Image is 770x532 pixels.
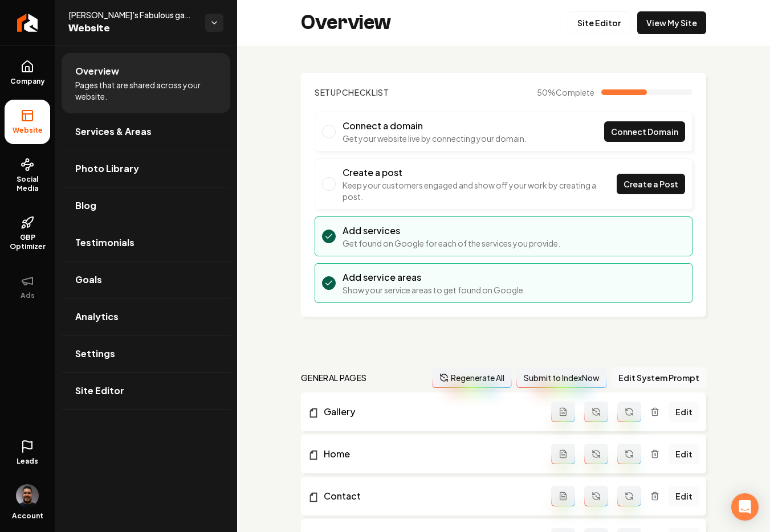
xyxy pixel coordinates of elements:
[537,87,594,98] span: 50 %
[62,224,230,261] a: Testimonials
[315,87,389,98] h2: Checklist
[624,178,678,190] span: Create a Post
[516,367,607,388] button: Submit to IndexNow
[16,480,39,507] button: Open user button
[669,444,699,464] a: Edit
[551,444,575,464] button: Add admin page prompt
[343,166,617,179] h3: Create a post
[556,87,594,97] span: Complete
[75,79,217,102] span: Pages that are shared across your website.
[62,113,230,150] a: Services & Areas
[669,402,699,422] a: Edit
[5,233,50,251] span: GBP Optimizer
[17,14,38,32] img: Rebolt Logo
[5,175,50,193] span: Social Media
[6,77,50,86] span: Company
[308,447,551,461] a: Home
[637,11,706,34] a: View My Site
[343,284,525,296] p: Show your service areas to get found on Google.
[68,9,196,21] span: [PERSON_NAME]'s Fabulous gardens inc.
[551,402,575,422] button: Add admin page prompt
[75,125,152,138] span: Services & Areas
[8,126,47,135] span: Website
[343,119,527,133] h3: Connect a domain
[301,372,367,383] h2: general pages
[62,187,230,224] a: Blog
[301,11,391,34] h2: Overview
[551,486,575,506] button: Add admin page prompt
[75,199,96,212] span: Blog
[62,298,230,335] a: Analytics
[75,384,124,398] span: Site Editor
[612,367,706,388] button: Edit System Prompt
[62,261,230,298] a: Goals
[343,238,560,249] p: Get found on Google for each of the services you provide.
[75,310,119,324] span: Analytics
[75,347,115,361] span: Settings
[62,335,230,372] a: Settings
[75,273,102,287] span: Goals
[62,373,230,409] a: Site Editor
[308,405,551,419] a: Gallery
[5,149,50,202] a: Social Media
[75,162,139,175] span: Photo Library
[17,457,38,466] span: Leads
[16,291,39,300] span: Ads
[568,11,630,34] a: Site Editor
[68,21,196,36] span: Website
[617,174,685,194] a: Create a Post
[5,265,50,309] button: Ads
[308,489,551,503] a: Contact
[611,126,678,138] span: Connect Domain
[62,150,230,187] a: Photo Library
[604,121,685,142] a: Connect Domain
[5,207,50,260] a: GBP Optimizer
[343,224,560,238] h3: Add services
[343,179,617,202] p: Keep your customers engaged and show off your work by creating a post.
[12,511,43,521] span: Account
[731,493,759,521] div: Open Intercom Messenger
[75,236,135,249] span: Testimonials
[315,87,342,97] span: Setup
[669,486,699,506] a: Edit
[75,64,119,78] span: Overview
[343,271,525,284] h3: Add service areas
[5,431,50,475] a: Leads
[16,484,39,507] img: Daniel Humberto Ortega Celis
[5,51,50,95] a: Company
[343,133,527,144] p: Get your website live by connecting your domain.
[432,367,512,388] button: Regenerate All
